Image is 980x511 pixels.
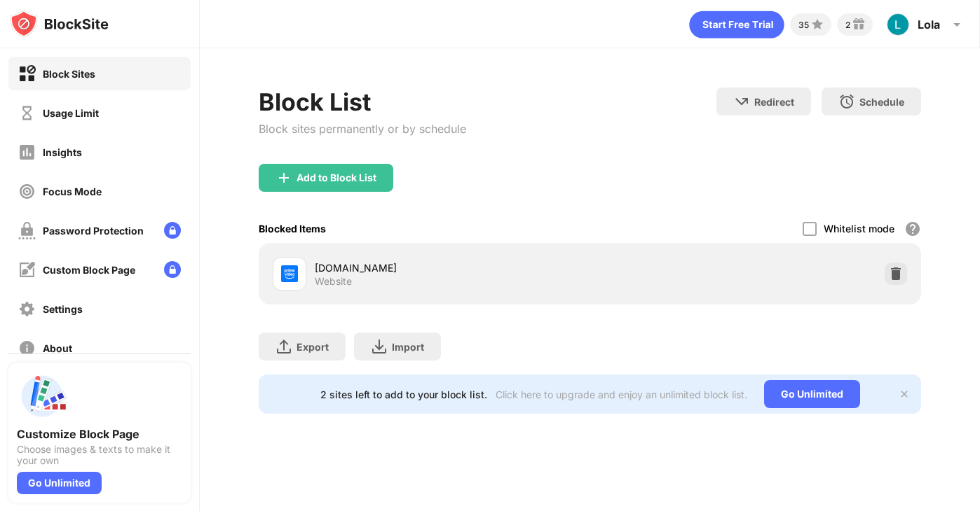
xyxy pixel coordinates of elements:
img: lock-menu.svg [164,261,181,278]
div: Focus Mode [43,185,102,197]
img: favicons [281,265,298,282]
div: Blocked Items [259,223,326,234]
img: about-off.svg [18,339,36,357]
div: Block List [259,87,466,116]
img: settings-off.svg [18,300,36,318]
div: Lola [918,17,940,31]
img: insights-off.svg [18,143,36,161]
div: Click here to upgrade and enjoy an unlimited block list. [496,388,747,400]
img: push-custom-page.svg [17,371,67,421]
div: Settings [43,303,83,315]
img: time-usage-off.svg [18,104,36,122]
img: block-on.svg [18,65,36,83]
div: 35 [798,20,809,30]
div: 2 sites left to add to your block list. [320,388,487,400]
img: focus-off.svg [18,183,36,200]
img: logo-blocksite.svg [10,10,109,38]
div: Website [315,275,352,288]
div: About [43,342,72,354]
div: Choose images & texts to make it your own [17,444,182,466]
div: [DOMAIN_NAME] [315,260,590,275]
div: Customize Block Page [17,427,182,441]
img: points-small.svg [809,16,826,33]
div: Custom Block Page [43,264,135,276]
div: Password Protection [43,225,144,237]
div: Usage Limit [43,107,99,119]
img: customize-block-page-off.svg [18,261,36,279]
img: reward-small.svg [850,16,867,33]
div: Add to Block List [297,172,376,183]
img: lock-menu.svg [164,222,181,239]
div: Go Unlimited [764,380,860,408]
div: Block Sites [43,68,95,80]
div: Redirect [754,96,794,108]
div: Export [297,341,329,353]
div: Schedule [859,96,904,108]
img: ACg8ocJTj3CGEWlP3CNyg0QFXpckRsvmo_CwF2oCU1m2yt1NlK3g2A=s96-c [887,13,909,36]
div: Block sites permanently or by schedule [259,122,466,136]
img: x-button.svg [899,388,910,400]
div: Whitelist mode [824,223,894,234]
div: Insights [43,146,82,158]
div: Import [392,341,424,353]
div: animation [689,10,784,38]
div: Go Unlimited [17,472,102,494]
img: password-protection-off.svg [18,222,36,239]
div: 2 [845,20,850,30]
